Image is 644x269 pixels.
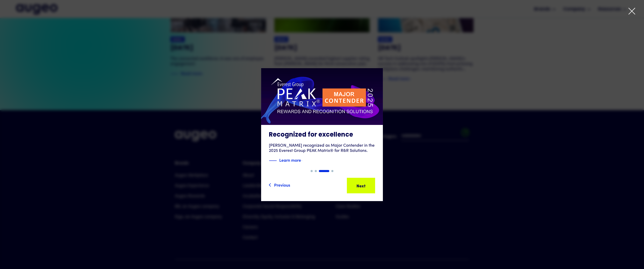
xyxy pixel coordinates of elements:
a: Recognized for excellence[PERSON_NAME] recognized as Major Contender in the 2025 Everest Group PE... [261,68,383,170]
img: Blue decorative line [269,158,277,164]
div: Show slide 1 of 4 [311,170,313,172]
div: Show slide 3 of 4 [319,170,329,172]
img: Blue text arrow [302,158,309,164]
div: Previous [274,182,290,188]
h3: Recognized for excellence [269,131,375,139]
div: Show slide 2 of 4 [315,170,317,172]
a: Next [347,178,375,193]
strong: Learn more [279,157,301,163]
div: Show slide 4 of 4 [331,170,333,172]
div: [PERSON_NAME] recognized as Major Contender in the 2025 Everest Group PEAK Matrix® for R&R Soluti... [269,143,375,153]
